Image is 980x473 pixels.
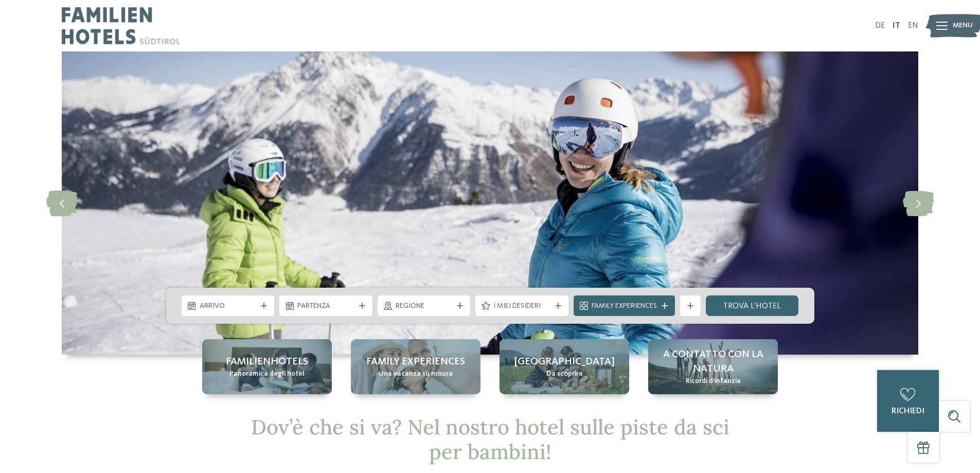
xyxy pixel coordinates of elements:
span: Ricordi d’infanzia [686,376,741,387]
a: Hotel sulle piste da sci per bambini: divertimento senza confini A contatto con la natura Ricordi... [648,339,778,394]
a: richiedi [877,370,939,432]
span: Arrivo [200,301,257,311]
span: Una vacanza su misura [379,369,453,379]
span: Regione [396,301,453,311]
span: Family experiences [366,355,465,369]
a: DE [875,22,885,30]
span: Dov’è che si va? Nel nostro hotel sulle piste da sci per bambini! [251,414,729,465]
a: Hotel sulle piste da sci per bambini: divertimento senza confini [GEOGRAPHIC_DATA] Da scoprire [500,339,629,394]
span: I miei desideri [493,301,550,311]
span: A contatto con la natura [658,347,768,376]
span: Family Experiences [592,301,657,311]
a: Hotel sulle piste da sci per bambini: divertimento senza confini Familienhotels Panoramica degli ... [202,339,332,394]
span: richiedi [892,407,924,415]
a: trova l’hotel [706,295,799,316]
span: Panoramica degli hotel [229,369,305,379]
span: [GEOGRAPHIC_DATA] [514,355,615,369]
a: IT [893,22,900,30]
span: Partenza [297,301,354,311]
a: EN [908,22,918,30]
span: Menu [953,21,973,31]
span: Da scoprire [546,369,583,379]
img: Hotel sulle piste da sci per bambini: divertimento senza confini [62,51,918,355]
a: Hotel sulle piste da sci per bambini: divertimento senza confini Family experiences Una vacanza s... [351,339,480,394]
span: Familienhotels [226,355,308,369]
